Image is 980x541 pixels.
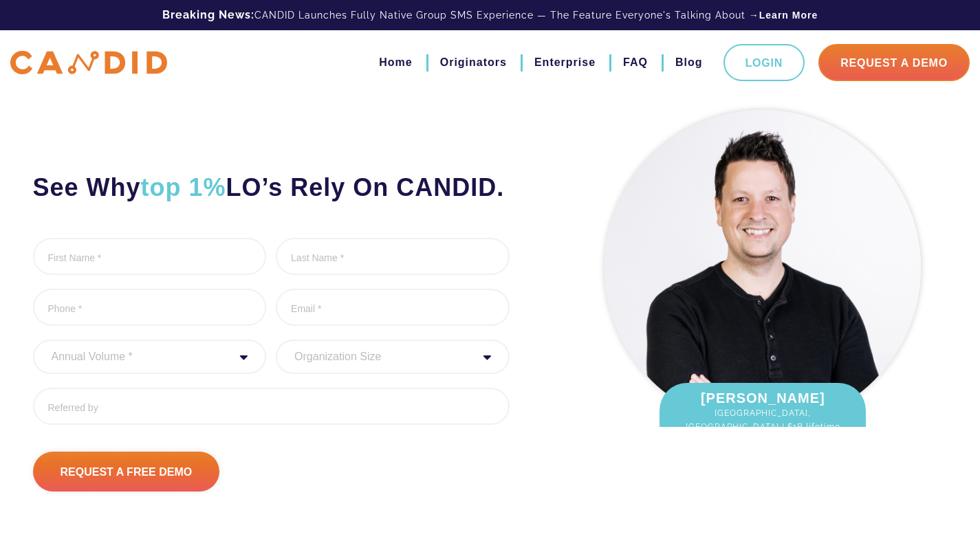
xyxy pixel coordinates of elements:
[660,383,866,454] div: [PERSON_NAME]
[10,51,167,75] img: CANDID APP
[162,8,254,21] b: Breaking News:
[33,172,510,203] h2: See Why LO’s Rely On CANDID.
[623,51,648,74] a: FAQ
[276,238,510,275] input: Last Name *
[276,289,510,326] input: Email *
[759,8,818,22] a: Learn More
[675,51,703,74] a: Blog
[33,452,220,492] input: Request A Free Demo
[723,44,805,81] a: Login
[818,44,970,81] a: Request A Demo
[33,238,267,275] input: First Name *
[33,388,510,425] input: Referred by
[534,51,596,74] a: Enterprise
[379,51,412,74] a: Home
[33,289,267,326] input: Phone *
[673,406,852,448] span: [GEOGRAPHIC_DATA], [GEOGRAPHIC_DATA] | $1B lifetime fundings.
[141,173,226,201] span: top 1%
[440,51,507,74] a: Originators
